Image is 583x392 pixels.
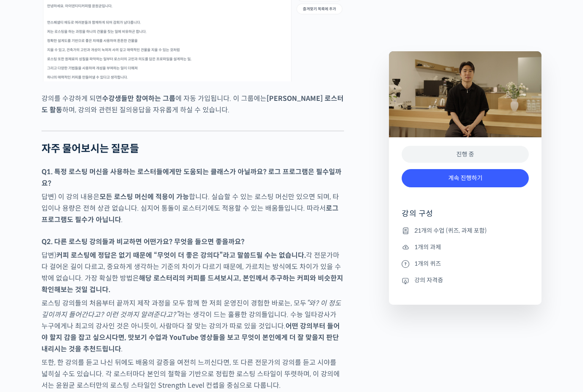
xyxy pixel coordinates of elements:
span: 설정 [131,281,141,288]
a: 계속 진행하기 [402,169,529,187]
span: 대화 [78,282,88,289]
strong: 수강생들만 참여하는 그룹 [102,94,175,103]
strong: 자주 물어보시는 질문들 [42,142,139,155]
strong: Q2. 다른 로스팅 강의들과 비교하면 어떤가요? 무엇을 들으면 좋을까요? [42,237,244,246]
strong: 어떤 강의부터 들어야 할지 감을 잡고 싶으시다면, 맛보기 수업과 YouTube 영상들을 보고 무엇이 본인에게 더 잘 맞을지 판단내리시는 것을 추천드립니다 [42,322,340,353]
p: 또한, 한 강의를 듣고 나신 뒤에도 배움의 갈증을 여전히 느끼신다면, 또 다른 전문가의 강의를 듣고 시야를 넓히실 수도 있습니다. 각 로스터마다 본인의 철학을 기반으로 정립한... [42,357,344,391]
strong: [PERSON_NAME] 로스터도 활동 [42,94,344,114]
a: 홈 [3,269,56,290]
li: 21개의 수업 (퀴즈, 과제 포함) [402,225,529,236]
a: 대화 [56,269,109,290]
p: 로스팅 강의들의 처음부터 끝까지 제작 과정을 모두 함께 한 저희 운영진이 경험한 바로는, 모두 라는 생각이 드는 훌륭한 강의들입니다. 수능 일타강사가 누구에게나 최고의 강사인... [42,297,344,355]
div: 진행 중 [402,146,529,163]
strong: 해당 로스터리의 커피를 드셔보시고, 본인께서 추구하는 커피와 비슷한지 확인해보는 것일 겁니다. [42,274,343,294]
li: 1개의 과제 [402,242,529,252]
strong: 모든 로스팅 머신에 적용이 가능 [100,192,189,201]
p: 강의를 수강하게 되면 에 자동 가입됩니다. 이 그룹에는 하며, 강의와 관련된 질의응답을 자유롭게 하실 수 있습니다. [42,93,344,116]
span: 홈 [27,281,32,288]
h4: 강의 구성 [402,209,529,225]
li: 1개의 퀴즈 [402,259,529,269]
strong: 커피 로스팅에 정답은 없기 때문에 “무엇이 더 좋은 강의다”라고 말씀드릴 수는 없습니다. [56,251,306,260]
p: 답변) 이 강의 내용은 합니다. 실습할 수 있는 로스팅 머신만 있으면 되며, 타입이나 용량은 전혀 상관 없습니다. 심지어 통돌이 로스터기에도 적용할 수 있는 배움들입니다. 따... [42,191,344,225]
p: 답변) 각 전문가마다 걸어온 길이 다르고, 중요하게 생각하는 기준의 차이가 다르기 때문에, 가르치는 방식에도 차이가 있을 수 밖에 없습니다. 가장 확실한 방법은 [42,250,344,295]
li: 강의 자격증 [402,275,529,286]
a: 설정 [109,269,163,290]
strong: Q1. 특정 로스팅 머신을 사용하는 로스터들에게만 도움되는 클래스가 아닐까요? 로그 프로그램은 필수일까요? [42,167,341,188]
